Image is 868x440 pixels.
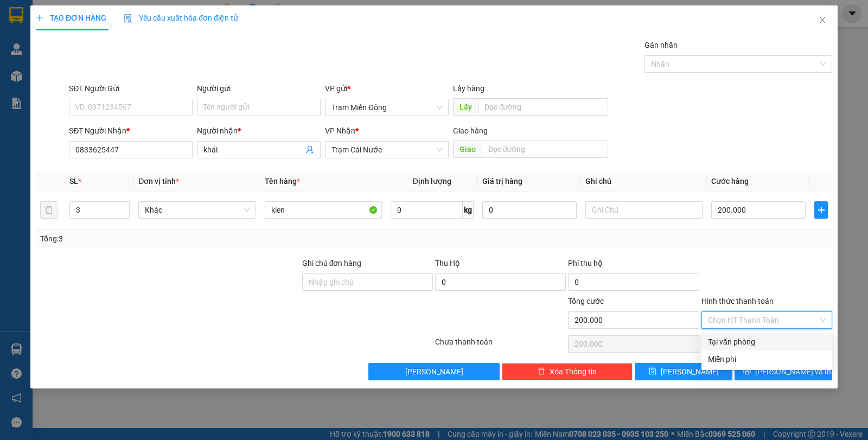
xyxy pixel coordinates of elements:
[502,363,633,380] button: deleteXóa Thông tin
[807,5,838,36] button: Close
[568,297,604,305] span: Tổng cước
[755,366,831,378] span: [PERSON_NAME] và In
[815,206,827,214] span: plus
[40,201,58,219] button: delete
[538,367,545,376] span: delete
[478,98,609,116] input: Dọc đường
[482,177,522,186] span: Giá trị hàng
[197,125,321,137] div: Người nhận
[661,366,719,378] span: [PERSON_NAME]
[453,141,482,158] span: Giao
[453,98,478,116] span: Lấy
[550,366,597,378] span: Xóa Thông tin
[36,14,106,22] span: TẠO ĐƠN HÀNG
[138,177,179,186] span: Đơn vị tính
[305,145,314,154] span: user-add
[36,14,43,22] span: plus
[325,82,449,94] div: VP gửi
[69,82,193,94] div: SĐT Người Gửi
[413,177,451,186] span: Định lượng
[124,14,238,22] span: Yêu cầu xuất hóa đơn điện tử
[482,141,609,158] input: Dọc đường
[649,367,656,376] span: save
[405,366,463,378] span: [PERSON_NAME]
[482,201,577,219] input: 0
[265,177,300,186] span: Tên hàng
[818,16,827,24] span: close
[463,201,474,219] span: kg
[453,126,488,135] span: Giao hàng
[711,177,749,186] span: Cước hàng
[435,259,460,267] span: Thu Hộ
[701,297,774,305] label: Hình thức thanh toán
[568,257,699,273] div: Phí thu hộ
[453,84,484,93] span: Lấy hàng
[814,201,828,219] button: plus
[69,125,193,137] div: SĐT Người Nhận
[331,99,442,116] span: Trạm Miền Đông
[325,126,355,135] span: VP Nhận
[368,363,499,380] button: [PERSON_NAME]
[302,259,362,267] label: Ghi chú đơn hàng
[69,177,78,186] span: SL
[735,363,832,380] button: printer[PERSON_NAME] và In
[585,201,703,219] input: Ghi Chú
[434,336,567,355] div: Chưa thanh toán
[708,336,826,348] div: Tại văn phòng
[331,142,442,158] span: Trạm Cái Nước
[197,82,321,94] div: Người gửi
[708,353,826,365] div: Miễn phí
[265,201,382,219] input: VD: Bàn, Ghế
[302,273,433,291] input: Ghi chú đơn hàng
[644,41,678,49] label: Gán nhãn
[581,171,707,192] th: Ghi chú
[635,363,732,380] button: save[PERSON_NAME]
[743,367,751,376] span: printer
[124,14,132,23] img: icon
[40,233,336,245] div: Tổng: 3
[145,202,249,218] span: Khác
